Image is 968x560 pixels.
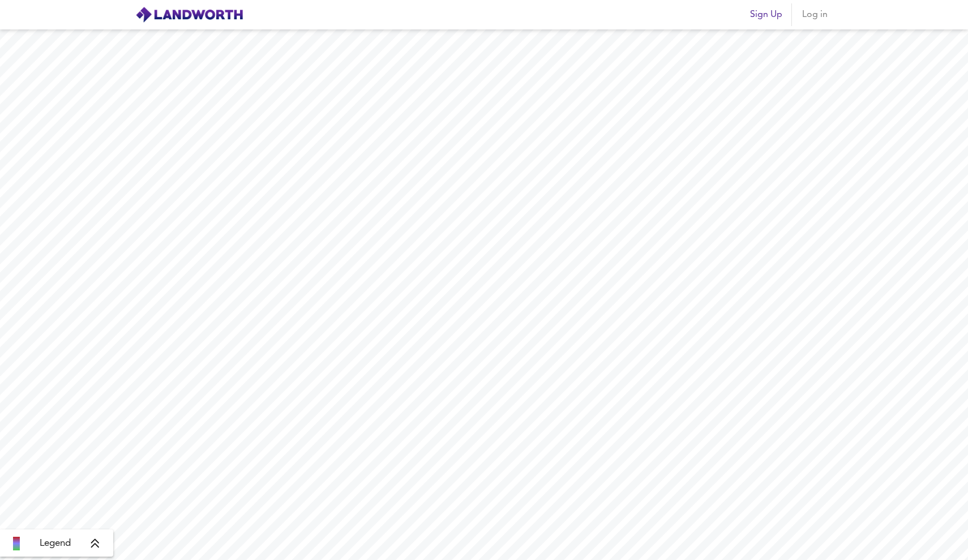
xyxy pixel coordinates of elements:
span: Legend [40,537,71,550]
button: Sign Up [746,3,787,26]
span: Sign Up [750,7,782,23]
button: Log in [796,3,833,26]
span: Log in [801,7,828,23]
img: logo [135,6,243,23]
